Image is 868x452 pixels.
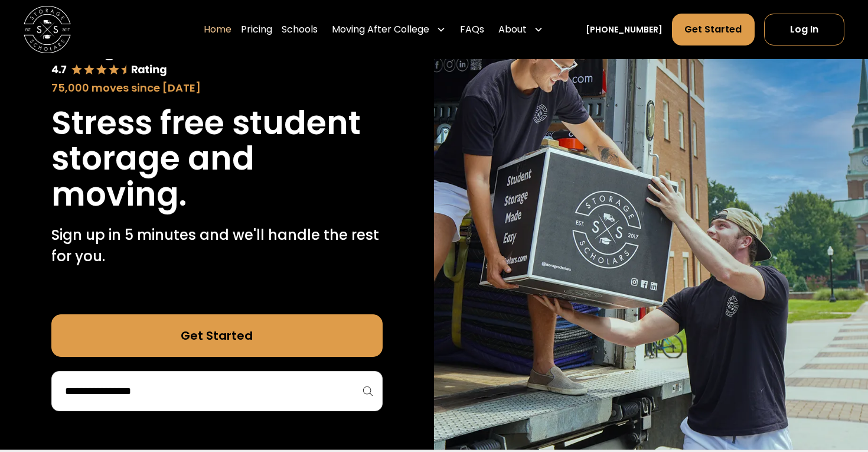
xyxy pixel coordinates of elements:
p: Sign up in 5 minutes and we'll handle the rest for you. [51,225,383,267]
a: FAQs [460,13,484,46]
a: Get Started [51,314,383,357]
div: 75,000 moves since [DATE] [51,80,383,96]
div: Moving After College [327,13,451,46]
a: Schools [282,13,318,46]
a: Log In [764,14,844,45]
a: Pricing [241,13,272,46]
img: Storage Scholars main logo [24,6,71,53]
h1: Stress free student storage and moving. [51,105,383,213]
a: [PHONE_NUMBER] [586,24,663,36]
div: Moving After College [332,22,429,37]
a: Home [204,13,231,46]
div: About [494,13,548,46]
div: About [498,22,527,37]
a: Get Started [672,14,754,45]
